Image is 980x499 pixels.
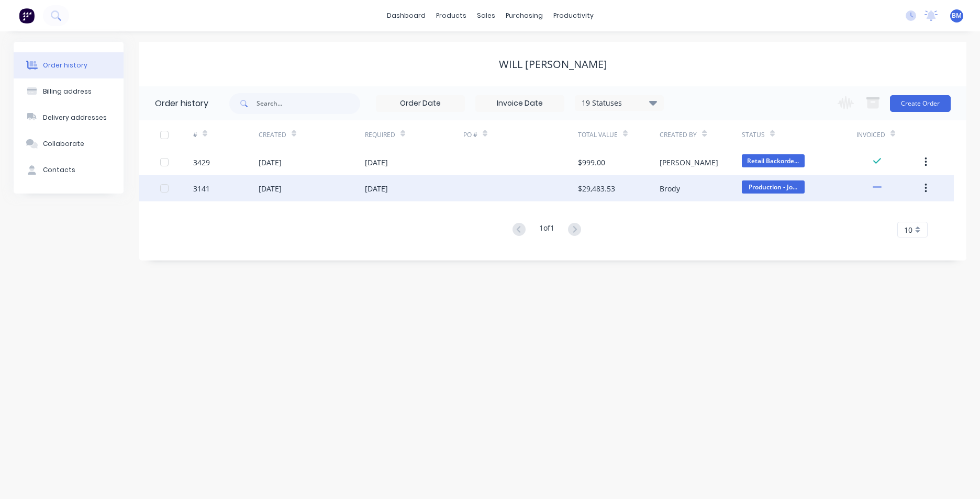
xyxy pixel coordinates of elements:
a: dashboard [382,8,431,24]
input: Invoice Date [476,96,564,111]
div: Collaborate [43,139,84,149]
input: Search... [257,93,360,114]
div: Status [742,120,856,149]
div: 1 of 1 [539,222,554,237]
div: [DATE] [259,183,282,194]
div: Order history [43,61,87,70]
button: Order history [14,52,124,78]
button: Delivery addresses [14,105,124,131]
div: [DATE] [259,157,282,168]
span: BM [952,11,962,20]
div: PO # [463,130,477,140]
span: Retail Backorde... [742,154,805,167]
div: Contacts [43,165,75,175]
div: $29,483.53 [578,183,615,194]
div: [DATE] [365,157,388,168]
button: Billing address [14,78,124,105]
div: 3429 [193,157,210,168]
div: Created [259,120,365,149]
span: 10 [904,224,912,235]
div: Brody [660,183,680,194]
div: products [431,8,472,24]
div: purchasing [500,8,548,24]
div: Billing address [43,87,92,96]
div: Created By [660,130,697,140]
div: [DATE] [365,183,388,194]
div: Created By [660,120,741,149]
button: Collaborate [14,131,124,157]
div: Required [365,120,463,149]
div: Status [742,130,765,140]
div: Total Value [578,130,618,140]
div: Required [365,130,395,140]
div: 3141 [193,183,210,194]
div: Invoiced [856,130,885,140]
button: Create Order [890,95,951,112]
div: Invoiced [856,120,922,149]
div: 19 Statuses [575,97,663,109]
div: # [193,120,259,149]
div: # [193,130,197,140]
div: Will [PERSON_NAME] [499,58,607,71]
div: sales [472,8,500,24]
button: Contacts [14,157,124,183]
div: Created [259,130,286,140]
div: [PERSON_NAME] [660,157,718,168]
div: $999.00 [578,157,605,168]
span: Production - Jo... [742,180,805,194]
img: Factory [19,8,35,24]
div: productivity [548,8,599,24]
div: PO # [463,120,578,149]
input: Order Date [376,96,464,111]
div: Total Value [578,120,660,149]
div: Order history [155,97,208,110]
div: Delivery addresses [43,113,107,122]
